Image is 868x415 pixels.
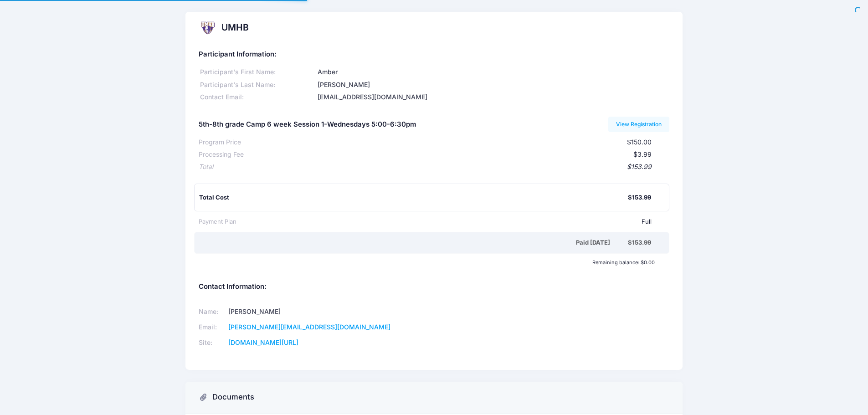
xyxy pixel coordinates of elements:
h5: Contact Information: [199,283,669,291]
td: Site: [199,335,226,351]
div: [PERSON_NAME] [316,80,669,90]
div: $153.99 [628,193,651,202]
div: Total Cost [199,193,628,202]
div: Paid [DATE] [200,238,628,247]
a: [DOMAIN_NAME][URL] [228,338,298,346]
h5: Participant Information: [199,51,669,59]
a: View Registration [608,117,670,132]
div: $153.99 [628,238,651,247]
div: Remaining balance: $0.00 [194,260,659,265]
div: $3.99 [244,150,652,159]
div: Participant's First Name: [199,67,316,77]
td: Name: [199,304,226,320]
div: Processing Fee [199,150,244,159]
div: Participant's Last Name: [199,80,316,90]
div: $153.99 [213,162,652,172]
div: Amber [316,67,669,77]
h3: Documents [212,393,254,402]
a: [PERSON_NAME][EMAIL_ADDRESS][DOMAIN_NAME] [228,323,390,331]
h5: 5th-8th grade Camp 6 week Session 1-Wednesdays 5:00-6:30pm [199,121,416,129]
div: Payment Plan [199,217,236,226]
div: [EMAIL_ADDRESS][DOMAIN_NAME] [316,92,669,102]
td: [PERSON_NAME] [226,304,422,320]
td: Email: [199,320,226,335]
div: Total [199,162,213,172]
div: Contact Email: [199,92,316,102]
span: $150.00 [627,138,652,146]
h2: UMHB [221,22,249,33]
div: Program Price [199,138,241,147]
div: Full [236,217,652,226]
